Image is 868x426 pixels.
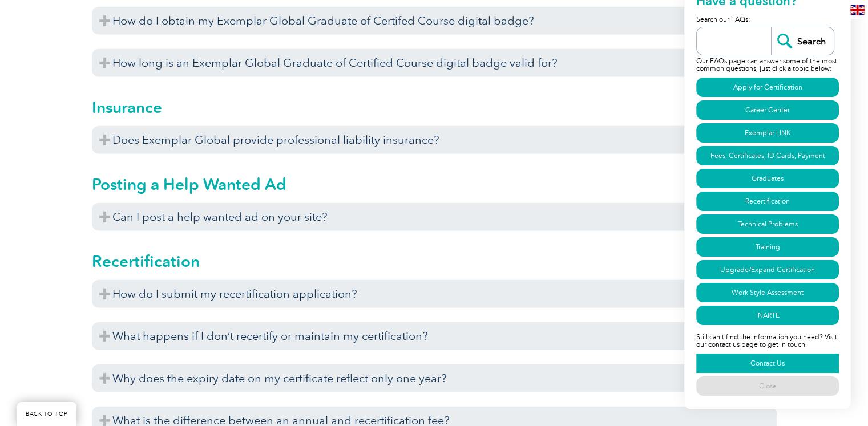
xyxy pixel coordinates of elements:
h3: Does Exemplar Global provide professional liability insurance? [92,126,777,154]
input: Search [771,27,834,55]
a: iNARTE [696,306,839,325]
p: Our FAQs page can answer some of the most common questions, just click a topic below: [696,55,839,76]
a: Apply for Certification [696,78,839,97]
a: Training [696,237,839,257]
a: Work Style Assessment [696,283,839,302]
a: Close [696,376,839,396]
h3: What happens if I don’t recertify or maintain my certification? [92,322,777,350]
img: en [850,5,865,15]
p: Still can't find the information you need? Visit our contact us page to get in touch. [696,327,839,352]
a: BACK TO TOP [17,402,76,426]
a: Contact Us [696,354,839,373]
h2: Posting a Help Wanted Ad [92,175,777,193]
p: Search our FAQs: [696,14,839,27]
a: Graduates [696,169,839,188]
h2: Insurance [92,98,777,116]
a: Technical Problems [696,214,839,234]
h3: How long is an Exemplar Global Graduate of Certified Course digital badge valid for? [92,49,777,77]
h3: Why does the expiry date on my certificate reflect only one year? [92,364,777,392]
h3: Can I post a help wanted ad on your site? [92,203,777,231]
a: Career Center [696,100,839,120]
a: Upgrade/Expand Certification [696,260,839,279]
a: Recertification [696,192,839,211]
h3: How do I submit my recertification application? [92,280,777,308]
a: Fees, Certificates, ID Cards, Payment [696,146,839,165]
h3: How do I obtain my Exemplar Global Graduate of Certifed Course digital badge? [92,7,777,35]
h2: Recertification [92,252,777,270]
a: Exemplar LINK [696,123,839,143]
